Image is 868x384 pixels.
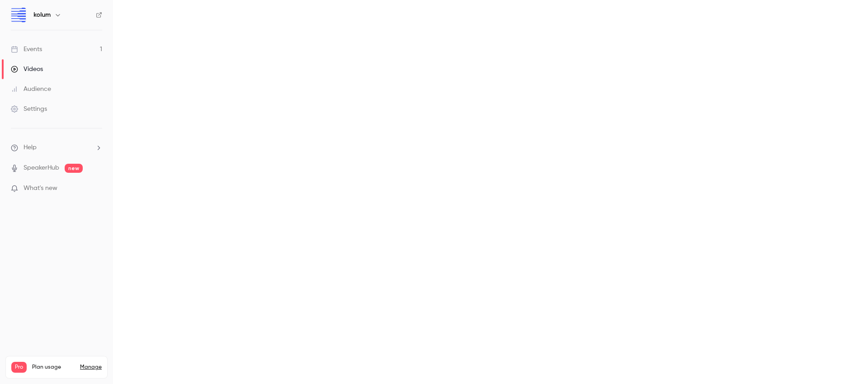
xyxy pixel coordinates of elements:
[11,45,42,54] div: Events
[11,8,26,22] img: kolum
[80,364,102,371] a: Manage
[24,163,59,173] a: SpeakerHub
[32,364,75,371] span: Plan usage
[24,143,37,152] span: Help
[24,184,57,193] span: What's new
[65,164,83,173] span: new
[11,65,43,74] div: Videos
[91,185,102,193] iframe: Noticeable Trigger
[11,362,27,373] span: Pro
[33,10,51,19] h6: kolum
[11,143,102,152] li: help-dropdown-opener
[11,104,47,114] div: Settings
[11,85,51,94] div: Audience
